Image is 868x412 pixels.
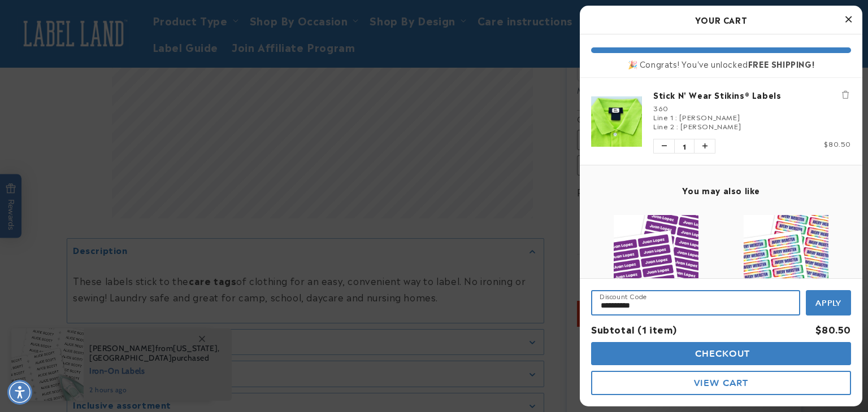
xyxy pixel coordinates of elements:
[591,342,851,365] button: Checkout
[676,121,679,131] span: :
[591,59,851,69] div: 🎉 Congrats! You've unlocked
[679,112,740,122] span: [PERSON_NAME]
[653,89,851,100] a: Stick N' Wear Stikins® Labels
[680,121,741,131] span: [PERSON_NAME]
[692,348,750,359] span: Checkout
[9,322,143,356] iframe: Sign Up via Text for Offers
[591,204,721,402] div: product
[7,380,32,405] div: Accessibility Menu
[694,378,748,388] span: View Cart
[653,103,851,112] div: 360
[10,32,151,53] button: Can these labels be used on uniforms?
[674,139,695,153] span: 1
[591,371,851,395] button: View Cart
[840,11,857,28] button: Close Cart
[653,121,675,131] span: Line 2
[591,11,851,28] h2: Your Cart
[591,78,851,165] li: product
[695,139,715,153] button: Increase quantity of Stick N' Wear Stikins® Labels
[591,322,676,336] span: Subtotal (1 item)
[591,96,642,147] img: Stick N' Wear Stikins® Labels
[675,112,678,122] span: :
[591,290,800,315] input: Input Discount
[721,204,851,402] div: product
[653,112,674,122] span: Line 1
[38,63,151,85] button: Do these labels need ironing?
[815,321,851,338] div: $80.50
[824,138,851,148] span: $80.50
[654,139,674,153] button: Decrease quantity of Stick N' Wear Stikins® Labels
[815,298,842,308] span: Apply
[806,290,851,315] button: Apply
[748,58,814,69] b: FREE SHIPPING!
[840,89,851,100] button: Remove Stick N' Wear Stikins® Labels
[591,185,851,195] h4: You may also like
[614,215,698,300] img: Waterproof Mini Stickers - Label Land
[744,215,828,300] img: Mini Rectangle Name Labels - Label Land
